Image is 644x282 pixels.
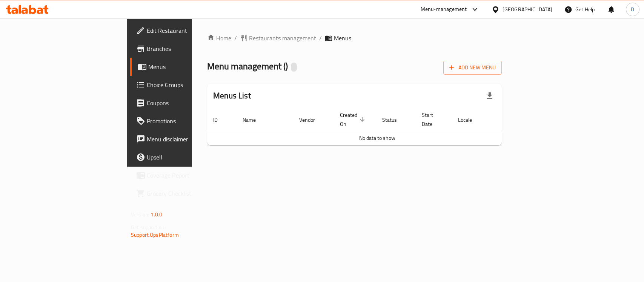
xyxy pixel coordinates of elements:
[299,115,325,124] span: Vendor
[340,110,367,129] span: Created On
[481,87,499,105] div: Export file
[491,108,547,131] th: Actions
[422,110,443,129] span: Start Date
[207,108,547,146] table: enhanced table
[359,133,395,143] span: No data to show
[449,63,496,72] span: Add New Menu
[130,166,235,184] a: Coverage Report
[207,34,502,43] nav: breadcrumb
[130,21,235,40] a: Edit Restaurant
[147,189,229,198] span: Grocery Checklist
[240,34,316,43] a: Restaurants management
[130,130,235,148] a: Menu disclaimer
[130,76,235,94] a: Choice Groups
[131,230,179,240] a: Support.OpsPlatform
[147,135,229,144] span: Menu disclaimer
[151,210,162,219] span: 1.0.0
[147,171,229,180] span: Coverage Report
[130,40,235,58] a: Branches
[207,58,288,75] span: Menu management ( )
[130,148,235,166] a: Upsell
[147,80,229,89] span: Choice Groups
[147,98,229,107] span: Coupons
[147,26,229,35] span: Edit Restaurant
[130,58,235,76] a: Menus
[443,61,502,75] button: Add New Menu
[130,94,235,112] a: Coupons
[234,34,237,43] li: /
[631,5,634,14] span: D
[503,5,552,14] div: [GEOGRAPHIC_DATA]
[130,184,235,202] a: Grocery Checklist
[147,153,229,162] span: Upsell
[131,210,149,219] span: Version:
[131,222,166,232] span: Get support on:
[130,112,235,130] a: Promotions
[147,116,229,126] span: Promotions
[213,115,227,124] span: ID
[421,5,467,14] div: Menu-management
[147,44,229,53] span: Branches
[319,34,322,43] li: /
[213,90,251,101] h2: Menus List
[382,115,407,124] span: Status
[243,115,266,124] span: Name
[148,62,229,71] span: Menus
[249,34,316,43] span: Restaurants management
[334,34,351,43] span: Menus
[458,115,482,124] span: Locale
